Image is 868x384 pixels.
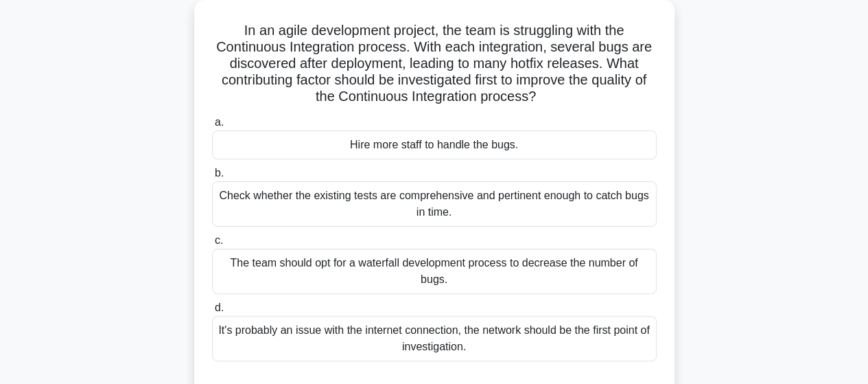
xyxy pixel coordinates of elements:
[211,22,658,106] h5: In an agile development project, the team is struggling with the Continuous Integration process. ...
[212,181,657,227] div: Check whether the existing tests are comprehensive and pertinent enough to catch bugs in time.
[212,316,657,361] div: It's probably an issue with the internet connection, the network should be the first point of inv...
[212,249,657,294] div: The team should opt for a waterfall development process to decrease the number of bugs.
[215,302,224,313] span: d.
[215,116,224,128] span: a.
[215,234,223,246] span: c.
[212,131,657,159] div: Hire more staff to handle the bugs.
[215,167,224,179] span: b.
